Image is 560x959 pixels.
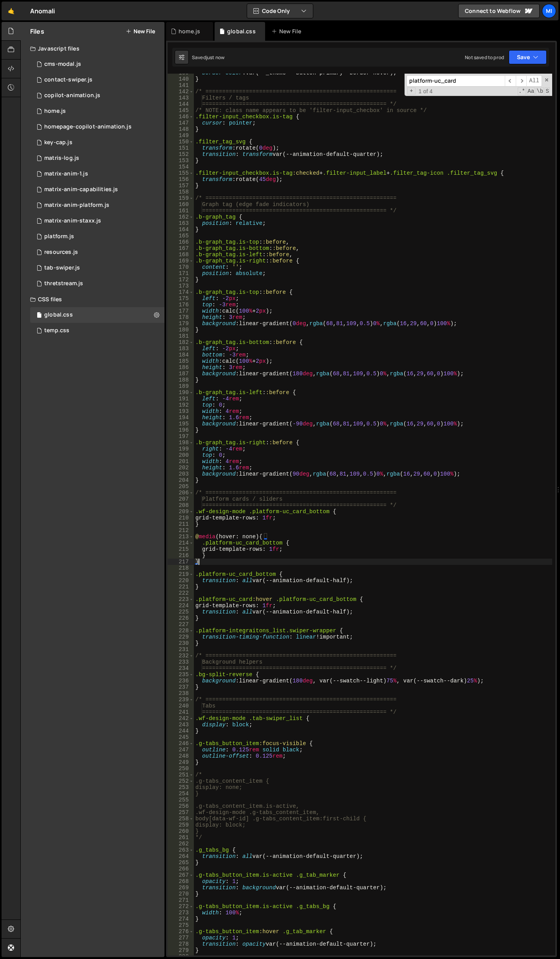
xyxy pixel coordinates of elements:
[168,897,194,903] div: 271
[168,778,194,784] div: 252
[168,302,194,308] div: 176
[168,314,194,320] div: 178
[192,54,224,61] div: Saved
[168,941,194,947] div: 278
[168,333,194,339] div: 181
[168,383,194,389] div: 189
[168,684,194,690] div: 237
[168,853,194,859] div: 264
[168,170,194,176] div: 155
[168,76,194,82] div: 140
[168,540,194,546] div: 214
[21,41,164,56] div: Javascript files
[168,628,194,634] div: 228
[168,740,194,747] div: 246
[168,508,194,515] div: 209
[168,214,194,220] div: 162
[168,490,194,496] div: 206
[30,229,164,244] div: 15093/44024.js
[168,916,194,922] div: 274
[30,244,164,260] div: 15093/44705.js
[2,2,21,20] a: 🤙
[168,226,194,233] div: 164
[168,389,194,396] div: 190
[168,465,194,471] div: 202
[44,108,66,115] div: home.js
[44,327,69,334] div: temp.css
[168,477,194,483] div: 204
[168,233,194,239] div: 165
[168,903,194,910] div: 272
[168,559,194,565] div: 217
[516,75,527,87] span: ​
[168,816,194,822] div: 258
[168,791,194,797] div: 254
[227,27,256,35] div: global.css
[30,197,164,213] div: 15093/44547.js
[168,803,194,809] div: 256
[30,260,164,276] div: 15093/44053.js
[168,483,194,490] div: 205
[168,577,194,584] div: 220
[44,186,118,193] div: matrix-anim-capabilities.js
[168,308,194,314] div: 177
[168,747,194,753] div: 247
[168,89,194,95] div: 142
[168,82,194,89] div: 141
[168,433,194,440] div: 197
[168,283,194,289] div: 173
[168,947,194,954] div: 279
[30,27,44,36] h2: Files
[545,87,550,95] span: Search In Selection
[168,402,194,408] div: 192
[168,408,194,414] div: 193
[168,145,194,151] div: 151
[44,92,100,99] div: copilot-animation.js
[168,634,194,640] div: 229
[168,452,194,458] div: 200
[407,87,415,94] span: Toggle Replace mode
[168,878,194,885] div: 268
[168,935,194,941] div: 277
[168,421,194,427] div: 195
[168,126,194,132] div: 148
[247,4,313,18] button: Code Only
[30,150,164,166] div: 15093/44972.js
[44,170,88,177] div: matrix-anim-1.js
[168,665,194,671] div: 234
[168,609,194,615] div: 225
[168,703,194,709] div: 240
[509,50,547,64] button: Save
[168,264,194,270] div: 170
[30,307,164,323] div: 15093/39455.css
[168,734,194,740] div: 245
[168,95,194,101] div: 143
[168,659,194,665] div: 233
[168,101,194,107] div: 144
[168,584,194,590] div: 221
[542,4,556,18] a: Mi
[30,166,164,182] div: 15093/44468.js
[168,458,194,465] div: 201
[168,615,194,621] div: 226
[168,603,194,609] div: 224
[168,220,194,226] div: 163
[21,291,164,307] div: CSS files
[168,346,194,352] div: 183
[168,414,194,421] div: 194
[30,323,164,338] div: 15093/41680.css
[168,258,194,264] div: 169
[168,320,194,327] div: 179
[505,75,516,87] span: ​
[168,697,194,703] div: 239
[415,88,436,94] span: 1 of 4
[168,671,194,678] div: 235
[168,690,194,697] div: 238
[168,872,194,878] div: 267
[30,72,164,88] div: 15093/45360.js
[168,364,194,371] div: 186
[168,352,194,358] div: 184
[168,928,194,935] div: 276
[271,27,304,35] div: New File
